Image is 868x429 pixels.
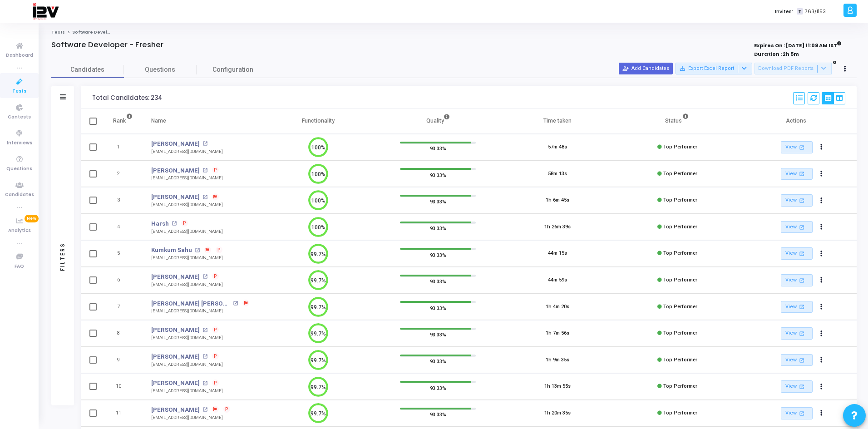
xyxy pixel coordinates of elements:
[151,308,249,315] div: [EMAIL_ADDRESS][DOMAIN_NAME]
[202,328,207,333] mat-icon: open_in_new
[815,380,828,393] button: Actions
[151,281,223,288] div: [EMAIL_ADDRESS][DOMAIN_NAME]
[12,88,26,95] span: Tests
[430,250,446,259] span: 93.33%
[72,30,141,35] span: Software Developer - Fresher
[798,197,806,204] mat-icon: open_in_new
[151,361,223,368] div: [EMAIL_ADDRESS][DOMAIN_NAME]
[430,357,446,366] span: 93.33%
[217,247,221,254] span: P
[430,197,446,206] span: 93.33%
[202,407,207,412] mat-icon: open_in_new
[151,139,200,148] a: [PERSON_NAME]
[151,148,223,155] div: [EMAIL_ADDRESS][DOMAIN_NAME]
[8,227,31,235] span: Analytics
[15,263,24,271] span: FAQ
[195,248,200,253] mat-icon: open_in_new
[151,388,223,394] div: [EMAIL_ADDRESS][DOMAIN_NAME]
[798,330,806,337] mat-icon: open_in_new
[622,65,629,72] mat-icon: person_add_alt
[548,143,567,151] div: 57m 48s
[546,356,569,364] div: 1h 9m 35s
[798,356,806,364] mat-icon: open_in_new
[104,187,142,214] td: 3
[104,294,142,321] td: 7
[798,250,806,257] mat-icon: open_in_new
[151,175,223,182] div: [EMAIL_ADDRESS][DOMAIN_NAME]
[544,223,571,231] div: 1h 26m 39s
[676,63,752,74] button: Export Excel Report
[798,223,806,231] mat-icon: open_in_new
[51,40,163,49] h4: Software Developer - Fresher
[781,327,813,340] a: View
[151,352,200,361] a: [PERSON_NAME]
[7,139,32,147] span: Interviews
[815,354,828,366] button: Actions
[815,407,828,419] button: Actions
[815,194,828,207] button: Actions
[781,301,813,313] a: View
[663,144,697,150] span: Top Performer
[92,94,162,102] div: Total Candidates: 234
[151,335,223,341] div: [EMAIL_ADDRESS][DOMAIN_NAME]
[663,171,697,177] span: Top Performer
[663,224,697,230] span: Top Performer
[663,304,697,310] span: Top Performer
[619,63,673,74] button: Add Candidates
[781,407,813,419] a: View
[815,274,828,287] button: Actions
[781,380,813,393] a: View
[430,303,446,312] span: 93.33%
[183,220,186,227] span: P
[151,272,200,281] a: [PERSON_NAME]
[202,141,207,146] mat-icon: open_in_new
[104,267,142,294] td: 6
[151,219,169,228] a: Harsh
[548,250,567,257] div: 44m 15s
[151,116,166,126] div: Name
[798,143,806,151] mat-icon: open_in_new
[378,108,498,134] th: Quality
[214,273,217,280] span: P
[781,141,813,153] a: View
[151,299,231,308] a: [PERSON_NAME] [PERSON_NAME]
[781,221,813,233] a: View
[104,240,142,267] td: 5
[663,250,697,256] span: Top Performer
[798,383,806,390] mat-icon: open_in_new
[202,274,207,279] mat-icon: open_in_new
[775,8,793,15] label: Invites:
[104,400,142,427] td: 11
[781,247,813,260] a: View
[202,381,207,386] mat-icon: open_in_new
[543,116,572,126] div: Time taken
[815,141,828,154] button: Actions
[202,168,207,173] mat-icon: open_in_new
[546,330,569,337] div: 1h 7m 56s
[663,330,697,336] span: Top Performer
[104,320,142,347] td: 8
[151,192,200,202] a: [PERSON_NAME]
[212,65,253,74] span: Configuration
[151,414,230,421] div: [EMAIL_ADDRESS][DOMAIN_NAME]
[430,144,446,153] span: 93.33%
[430,224,446,233] span: 93.33%
[815,247,828,260] button: Actions
[430,170,446,179] span: 93.33%
[663,277,697,283] span: Top Performer
[151,166,200,175] a: [PERSON_NAME]
[546,197,569,204] div: 1h 6m 45s
[151,228,223,235] div: [EMAIL_ADDRESS][DOMAIN_NAME]
[59,207,67,307] div: Filters
[172,221,177,226] mat-icon: open_in_new
[822,92,845,104] div: View Options
[798,409,806,417] mat-icon: open_in_new
[214,167,217,174] span: P
[151,379,200,388] a: [PERSON_NAME]
[548,276,567,284] div: 44m 59s
[225,406,228,413] span: P
[32,2,59,20] img: logo
[548,170,567,178] div: 58m 13s
[737,108,857,134] th: Actions
[5,191,34,199] span: Candidates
